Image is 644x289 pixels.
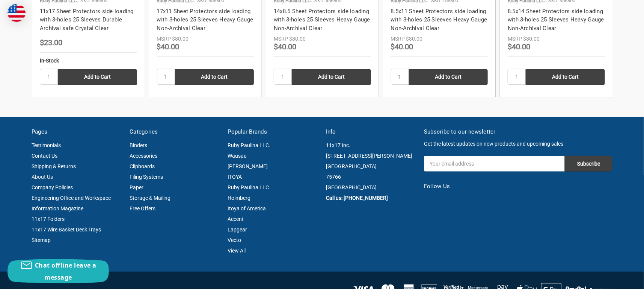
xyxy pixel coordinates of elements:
a: Storage & Mailing [130,195,170,201]
a: [PERSON_NAME] [228,163,268,169]
a: Wausau [228,153,247,159]
address: 11x17 Inc. [STREET_ADDRESS][PERSON_NAME] [GEOGRAPHIC_DATA] 75766 [GEOGRAPHIC_DATA] [326,140,416,193]
span: Chat offline leave a message [35,261,97,281]
a: Sitemap [32,237,51,243]
a: 8.5x14 Sheet Protectors side loading with 3-holes 25 Sleeves Heavy Gauge Non-Archival Clear [508,8,604,32]
h5: Follow Us [424,182,612,191]
a: Accessories [130,153,157,159]
a: Holmberg [228,195,251,201]
a: Binders [130,142,147,148]
img: duty and tax information for United States [8,4,26,22]
span: $80.00 [523,36,540,42]
a: Free Offers [130,205,155,211]
input: Add to Cart [58,69,137,85]
input: Add to Cart [292,69,371,85]
a: Filing Systems [130,174,163,180]
span: $40.00 [157,42,179,51]
span: $80.00 [289,36,306,42]
a: Clipboards [130,163,155,169]
div: MSRP [274,35,288,43]
p: Get the latest updates on new products and upcoming sales [424,140,612,148]
h5: Subscribe to our newsletter [424,128,612,136]
a: ITOYA [228,174,242,180]
a: 14x8.5 Sheet Protectors side loading with 3-holes 25 Sleeves Heavy Gauge Non-Archival Clear [274,8,370,32]
span: $80.00 [172,36,189,42]
h5: Popular Brands [228,128,318,136]
a: Ruby Paulina LLC [228,184,269,190]
a: 17x11 Sheet Protectors side loading with 3-holes 25 Sleeves Heavy Gauge Non-Archival Clear [157,8,253,32]
a: 8.5x11 Sheet Protectors side loading with 3-holes 25 Sleeves Heavy Gauge Non-Archival Clear [391,8,487,32]
a: Call us: [PHONE_NUMBER] [326,195,388,201]
a: Paper [130,184,143,190]
span: $23.00 [40,38,62,47]
div: In-Stock [40,57,137,65]
a: 11x17 Wire Basket Desk Trays [32,227,101,233]
input: Add to Cart [526,69,605,85]
input: Your email address [424,156,565,172]
input: Add to Cart [409,69,488,85]
a: Company Policies [32,184,73,190]
h5: Categories [130,128,220,136]
div: MSRP [508,35,522,43]
a: Shipping & Returns [32,163,76,169]
button: Chat offline leave a message [8,259,109,283]
a: View All [228,248,246,254]
a: Engineering Office and Workspace Information Magazine [32,195,111,211]
input: Subscribe [565,156,612,172]
a: 11x17 Sheet Protectors side loading with 3-holes 25 Sleeves Durable Archival safe Crystal Clear [40,8,134,32]
a: 11x17 Folders [32,216,65,222]
span: $40.00 [274,42,296,51]
a: Testimonials [32,142,61,148]
span: $80.00 [406,36,423,42]
a: Vecto [228,237,241,243]
div: MSRP [157,35,171,43]
a: Lapgear [228,227,247,233]
span: $40.00 [508,42,530,51]
div: MSRP [391,35,405,43]
a: Contact Us [32,153,57,159]
span: $40.00 [391,42,413,51]
a: Accent [228,216,244,222]
input: Add to Cart [175,69,254,85]
a: Ruby Paulina LLC. [228,142,271,148]
h5: Pages [32,128,122,136]
a: Itoya of America [228,205,266,211]
h5: Info [326,128,416,136]
a: About Us [32,174,53,180]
